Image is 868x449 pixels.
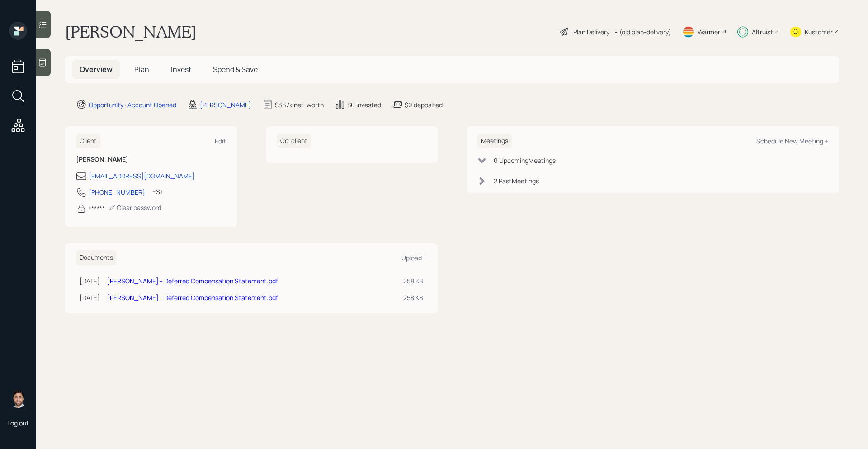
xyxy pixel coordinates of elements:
span: Invest [171,64,191,74]
h6: Meetings [477,134,512,148]
span: Overview [80,64,113,74]
div: $0 deposited [405,100,443,110]
div: • (old plan-delivery) [614,27,671,37]
img: michael-russo-headshot.png [9,390,27,408]
div: [DATE] [80,293,100,302]
div: $367k net-worth [275,100,324,110]
h6: Documents [76,250,117,265]
div: 258 KB [403,293,423,302]
div: Log out [7,419,29,427]
h6: Co-client [277,134,311,148]
div: [DATE] [80,276,100,286]
div: 258 KB [403,276,423,286]
div: Warmer [698,27,720,37]
div: Altruist [752,27,773,37]
div: [EMAIL_ADDRESS][DOMAIN_NAME] [89,171,195,181]
div: $0 invested [347,100,381,110]
a: [PERSON_NAME] - Deferred Compensation Statement.pdf [107,277,278,285]
span: Plan [134,64,149,74]
div: Kustomer [805,27,833,37]
a: [PERSON_NAME] - Deferred Compensation Statement.pdf [107,293,278,302]
span: Spend & Save [213,64,258,74]
h1: [PERSON_NAME] [65,22,197,42]
div: [PHONE_NUMBER] [89,187,145,197]
div: EST [152,187,164,196]
div: [PERSON_NAME] [200,100,251,110]
div: Upload + [401,253,427,262]
div: Plan Delivery [573,27,609,37]
div: 0 Upcoming Meeting s [494,156,556,165]
div: Edit [215,137,226,145]
div: Clear password [108,203,161,212]
div: 2 Past Meeting s [494,176,539,186]
h6: Client [76,134,100,148]
div: Schedule New Meeting + [756,137,828,145]
h6: [PERSON_NAME] [76,156,226,163]
div: Opportunity · Account Opened [89,100,176,110]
